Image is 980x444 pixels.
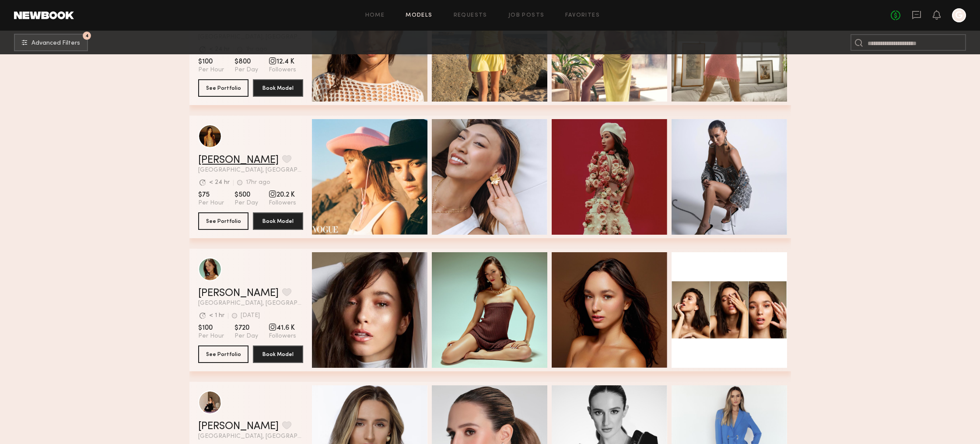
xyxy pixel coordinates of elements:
[269,57,296,66] span: 12.4 K
[198,155,279,166] a: [PERSON_NAME]
[198,57,224,66] span: $100
[454,13,487,18] a: Requests
[198,66,224,74] span: Per Hour
[406,13,432,18] a: Models
[253,79,303,97] button: Book Model
[85,34,89,38] span: 4
[198,79,248,97] button: See Portfolio
[269,190,296,199] span: 20.2 K
[209,313,224,319] div: < 1 hr
[198,332,224,340] span: Per Hour
[198,300,303,307] span: [GEOGRAPHIC_DATA], [GEOGRAPHIC_DATA]
[198,212,248,230] button: See Portfolio
[234,66,258,74] span: Per Day
[269,324,296,332] span: 41.6 K
[198,167,303,173] span: [GEOGRAPHIC_DATA], [GEOGRAPHIC_DATA]
[269,66,296,74] span: Followers
[198,288,279,299] a: [PERSON_NAME]
[565,13,600,18] a: Favorites
[246,180,270,186] div: 17hr ago
[234,199,258,207] span: Per Day
[198,433,303,440] span: [GEOGRAPHIC_DATA], [GEOGRAPHIC_DATA]
[253,345,303,363] button: Book Model
[253,212,303,230] button: Book Model
[234,190,258,199] span: $500
[198,421,279,432] a: [PERSON_NAME]
[198,324,224,332] span: $100
[365,13,385,18] a: Home
[31,40,80,46] span: Advanced Filters
[198,199,224,207] span: Per Hour
[234,57,258,66] span: $800
[952,8,966,22] a: G
[241,313,260,319] div: [DATE]
[198,345,248,363] button: See Portfolio
[508,13,545,18] a: Job Posts
[209,180,230,186] div: < 24 hr
[234,324,258,332] span: $720
[269,199,296,207] span: Followers
[269,332,296,340] span: Followers
[234,332,258,340] span: Per Day
[198,190,224,199] span: $75
[14,34,88,51] button: 4Advanced Filters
